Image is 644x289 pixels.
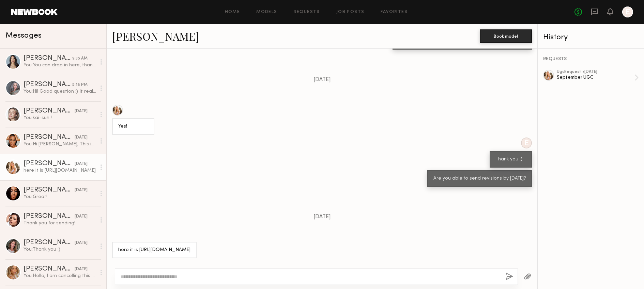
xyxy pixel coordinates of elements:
div: [PERSON_NAME] [24,81,72,88]
div: ugc Request • [DATE] [557,70,634,74]
a: Favorites [381,10,408,14]
div: You: Hello, I am cancelling this booking due to no response. [24,273,96,279]
div: here it is [URL][DOMAIN_NAME] [118,246,190,254]
div: [PERSON_NAME] [24,134,75,141]
div: September UGC [557,74,634,81]
a: Requests [294,10,320,14]
a: Book model [480,33,532,39]
span: [DATE] [313,214,331,220]
div: [PERSON_NAME] [24,213,75,220]
span: Messages [5,32,42,40]
div: [DATE] [75,134,88,141]
a: [PERSON_NAME] [112,29,199,43]
div: History [543,34,639,41]
div: Yes! [118,123,148,131]
a: ugcRequest •[DATE]September UGC [557,70,639,86]
div: [PERSON_NAME] [24,239,75,246]
div: [PERSON_NAME] [24,187,75,194]
div: [DATE] [75,213,88,220]
a: Models [256,10,277,14]
div: You: Hi [PERSON_NAME], This is how we typically brief creators and we have not had an issue. "Pro... [24,141,96,147]
div: [DATE] [75,161,88,167]
div: Thank you for sending! [24,220,96,226]
div: [DATE] [75,108,88,115]
div: You: Great! [24,194,96,200]
div: Are you able to send revisions by [DATE]? [433,175,526,183]
div: [DATE] [75,266,88,273]
div: You: Thank you :) [24,246,96,253]
span: [DATE] [313,77,331,83]
div: here it is [URL][DOMAIN_NAME] [24,167,96,174]
a: Job Posts [336,10,365,14]
div: REQUESTS [543,57,639,62]
div: [PERSON_NAME] [24,160,75,167]
div: You: Hi! Good question :) It really depends on how you like to apply your makeup whether that mea... [24,88,96,95]
div: You: You can drop in here, thanks!! [URL][DOMAIN_NAME] [24,62,96,68]
div: 5:18 PM [72,82,88,88]
a: Home [225,10,240,14]
div: Thank you :) [496,156,526,163]
a: E [622,6,633,17]
div: [PERSON_NAME] [24,108,75,115]
div: [DATE] [75,240,88,246]
div: 9:35 AM [72,55,88,62]
button: Book model [480,29,532,43]
div: [DATE] [75,187,88,194]
div: You: kai-suh ! [24,115,96,121]
div: [PERSON_NAME] [24,266,75,273]
div: [PERSON_NAME] [24,55,72,62]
